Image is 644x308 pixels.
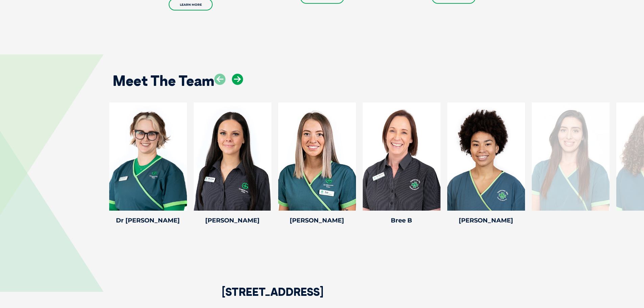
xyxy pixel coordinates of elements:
[447,217,525,223] h4: [PERSON_NAME]
[113,74,214,88] h2: Meet The Team
[109,217,187,223] h4: Dr [PERSON_NAME]
[278,217,356,223] h4: [PERSON_NAME]
[194,217,271,223] h4: [PERSON_NAME]
[363,217,440,223] h4: Bree B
